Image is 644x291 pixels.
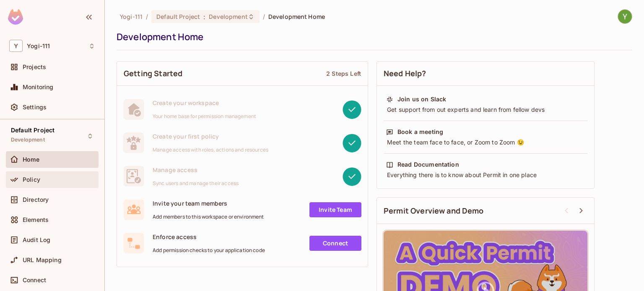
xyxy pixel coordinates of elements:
span: Getting Started [124,68,182,79]
span: Workspace: Yogi-111 [27,43,50,49]
span: Need Help? [384,68,426,79]
span: Enforce access [153,233,265,241]
span: Default Project [11,127,55,134]
span: Permit Overview and Demo [384,206,484,216]
span: Manage access with roles, actions and resources [153,147,268,153]
span: Audit Log [23,237,50,243]
span: the active workspace [120,13,143,21]
li: / [146,13,148,21]
div: Read Documentation [397,160,459,169]
span: Directory [23,196,49,203]
span: Policy [23,176,40,183]
div: 2 Steps Left [326,70,361,77]
span: Home [23,156,40,163]
a: Connect [309,236,361,251]
img: Yogi Adam Firdaus [618,10,632,23]
span: Development [209,13,247,21]
span: Projects [23,64,46,70]
span: Elements [23,216,49,223]
span: Manage access [153,166,239,174]
span: Settings [23,104,47,111]
div: Everything there is to know about Permit in one place [386,171,585,179]
img: SReyMgAAAABJRU5ErkJggg== [8,9,23,25]
span: Your home base for permission management [153,113,256,120]
span: Add permission checks to your application code [153,247,265,254]
div: Join us on Slack [397,95,446,103]
span: Development Home [268,13,325,21]
span: Default Project [156,13,200,21]
span: Invite your team members [153,199,264,207]
div: Meet the team face to face, or Zoom to Zoom 😉 [386,138,585,147]
span: Create your workspace [153,99,256,107]
span: : [203,13,206,20]
div: Development Home [117,31,628,43]
div: Book a meeting [397,128,443,136]
div: Get support from out experts and learn from fellow devs [386,106,585,114]
li: / [263,13,265,21]
span: Monitoring [23,84,54,90]
span: Connect [23,277,46,283]
span: Create your first policy [153,132,268,140]
span: Sync users and manage their access [153,180,239,187]
span: URL Mapping [23,257,62,263]
span: Y [9,40,23,52]
span: Development [11,136,45,143]
a: Invite Team [309,202,361,217]
span: Add members to this workspace or environment [153,214,264,220]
